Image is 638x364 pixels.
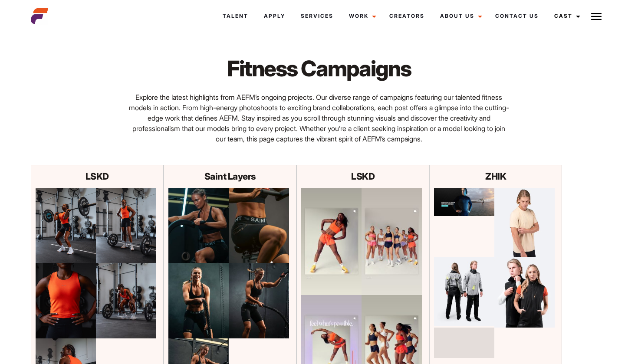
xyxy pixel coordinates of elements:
[128,92,510,144] p: Explore the latest highlights from AEFM’s ongoing projects. Our diverse range of campaigns featur...
[301,170,424,184] p: LSKD
[487,4,546,28] a: Contact Us
[432,4,487,28] a: About Us
[434,170,557,184] p: ZHIK
[546,4,585,28] a: Cast
[178,56,460,82] h1: Fitness Campaigns
[256,4,293,28] a: Apply
[381,4,432,28] a: Creators
[215,4,256,28] a: Talent
[341,4,381,28] a: Work
[591,11,602,22] img: Burger icon
[293,4,341,28] a: Services
[36,170,159,184] p: LSKD
[31,7,48,25] img: cropped-aefm-brand-fav-22-square.png
[168,170,292,184] p: Saint Layers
